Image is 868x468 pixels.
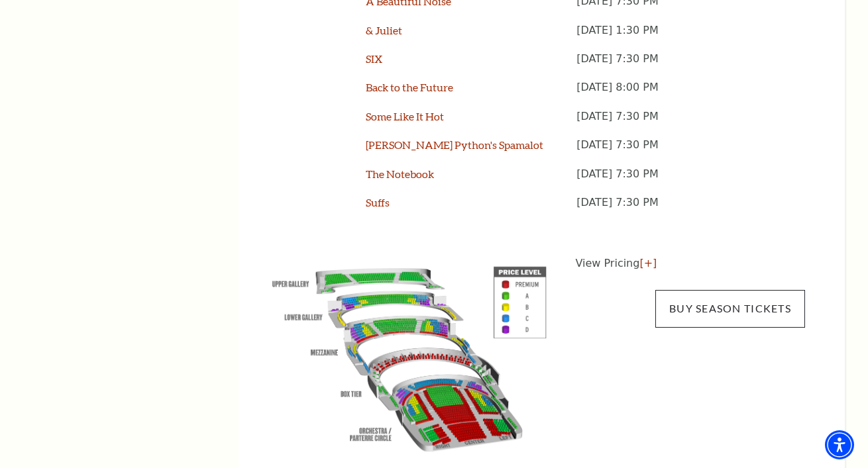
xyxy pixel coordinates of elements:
[366,110,444,122] a: Some Like It Hot
[366,167,434,180] a: The Notebook
[576,80,805,109] p: [DATE] 8:00 PM
[639,257,657,269] a: [+]
[576,52,805,80] p: [DATE] 7:30 PM
[655,290,805,327] a: Buy Season Tickets
[366,24,402,36] a: & Juliet
[576,256,806,271] p: View Pricing
[576,138,805,166] p: [DATE] 7:30 PM
[576,195,805,224] p: [DATE] 7:30 PM
[576,109,805,138] p: [DATE] 7:30 PM
[576,167,805,195] p: [DATE] 7:30 PM
[825,430,854,459] div: Accessibility Menu
[366,196,390,209] a: Suffs
[576,23,805,52] p: [DATE] 1:30 PM
[366,138,543,151] a: [PERSON_NAME] Python's Spamalot
[366,81,453,93] a: Back to the Future
[366,52,382,65] a: SIX
[258,256,561,457] img: View Pricing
